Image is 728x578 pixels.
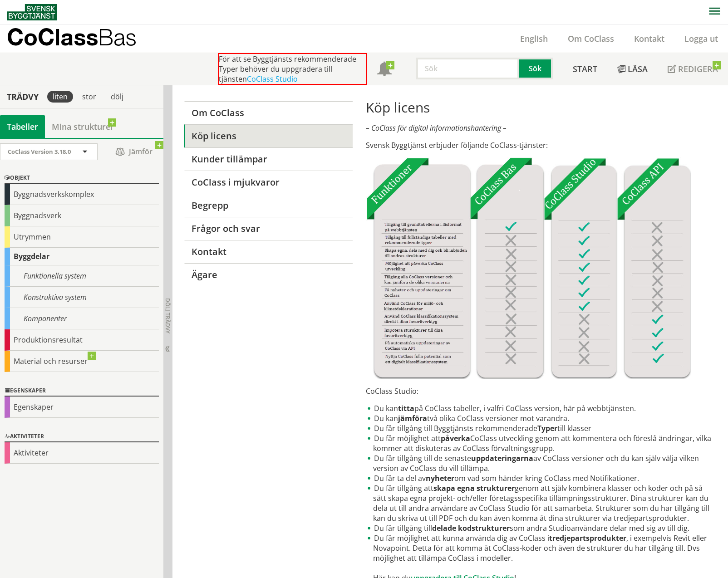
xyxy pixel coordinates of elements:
div: Komponenter [5,308,159,329]
div: Material och resurser [5,351,159,372]
a: Läsa [607,53,658,85]
div: För att se Byggtjänsts rekommenderade Typer behöver du uppgradera till tjänsten [218,53,367,85]
a: Ägare [184,263,353,286]
div: Produktionsresultat [5,329,159,351]
input: Sök [416,58,519,79]
span: Jämför [107,144,161,160]
span: CoClass Version 3.18.0 [8,147,71,156]
a: Redigera [658,53,728,85]
div: Aktiviteter [5,431,159,442]
div: Byggnadsverk [5,205,159,226]
div: dölj [105,91,129,103]
strong: titta [398,403,414,413]
div: Byggdelar [5,248,159,265]
a: Kontakt [184,240,353,263]
div: Objekt [5,173,159,184]
span: Start [573,64,597,74]
div: Egenskaper [5,397,159,418]
li: Du får tillgång till de senaste av CoClass versioner och du kan själv välja vilken version av CoC... [366,453,717,473]
a: CoClass Studio [247,74,298,84]
a: Start [563,53,607,85]
div: Konstruktiva system [5,287,159,308]
span: Dölj trädvy [164,298,172,333]
p: CoClass [7,32,137,42]
a: Om CoClass [184,101,353,124]
strong: Typer [537,423,557,433]
a: Begrepp [184,194,353,217]
strong: påverka [441,433,470,443]
div: liten [47,91,73,103]
a: Kontakt [624,33,674,44]
a: Om CoClass [558,33,624,44]
a: Kunder tillämpar [184,147,353,171]
em: – CoClass för digital informationshantering – [366,123,507,133]
div: Egenskaper [5,386,159,397]
a: CoClass i mjukvaror [184,171,353,194]
img: Tjnster-Tabell_CoClassBas-Studio-API2022-12-22.jpg [366,157,691,379]
strong: nyheter [426,473,454,483]
div: Byggnadsverkskomplex [5,184,159,205]
li: Du får tillgång till Byggtjänsts rekommenderade till klasser [366,423,717,433]
img: Svensk Byggtjänst [7,4,57,20]
a: Logga ut [674,33,728,44]
p: Svensk Byggtjänst erbjuder följande CoClass-tjänster: [366,140,717,150]
span: Läsa [628,64,648,74]
a: CoClassBas [7,24,156,53]
li: Du kan på CoClass tabeller, i valfri CoClass version, här på webbtjänsten. [366,403,717,413]
li: Du får möjlighet att CoClass utveckling genom att kommentera och föreslå ändringar, vilka kommer ... [366,433,717,453]
a: Köp licens [184,124,353,147]
li: Du kan två olika CoClass versioner mot varandra. [366,413,717,423]
a: Mina strukturer [45,115,121,138]
li: Du får ta del av om vad som händer kring CoClass med Notifikationer. [366,473,717,483]
a: English [510,33,558,44]
div: Utrymmen [5,226,159,248]
span: Notifikationer [377,63,392,77]
strong: delade kodstrukturer [432,523,510,533]
a: Frågor och svar [184,217,353,240]
span: Bas [98,24,137,50]
strong: jämföra [398,413,427,423]
div: stor [77,91,102,103]
strong: skapa egna strukturer [433,483,515,493]
h1: Köp licens [366,99,717,116]
li: Du får tillgång till som andra Studioanvändare delar med sig av till dig. [366,523,717,533]
div: Trädvy [2,92,44,102]
strong: tredjepartsprodukter [549,533,626,543]
button: Sök [519,58,553,79]
div: Aktiviteter [5,442,159,464]
li: Du får tillgång att genom att själv kombinera klasser och koder och på så sätt skapa egna projekt... [366,483,717,523]
div: Funktionella system [5,265,159,287]
strong: uppdateringarna [471,453,533,463]
span: Redigera [678,64,718,74]
p: CoClass Studio: [366,386,717,396]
